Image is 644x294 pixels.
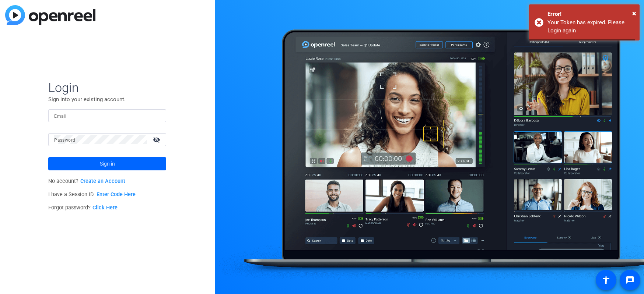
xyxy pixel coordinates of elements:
span: × [632,9,636,18]
button: Close [632,8,636,19]
input: Enter Email Address [54,111,160,120]
a: Create an Account [80,178,125,184]
span: Forgot password? [48,205,118,211]
span: No account? [48,178,125,184]
a: Click Here [92,205,118,211]
img: blue-gradient.svg [5,5,95,25]
p: Sign into your existing account. [48,95,166,103]
mat-label: Password [54,138,75,143]
a: Enter Code Here [97,191,136,198]
div: Error! [547,10,634,18]
span: I have a Session ID. [48,191,136,198]
mat-label: Email [54,114,66,119]
div: Your Token has expired. Please Login again [547,18,634,35]
span: Sign in [100,155,115,173]
span: Login [48,80,166,95]
mat-icon: visibility_off [148,134,166,145]
mat-icon: message [626,276,634,284]
button: Sign in [48,157,166,170]
mat-icon: accessibility [602,276,610,284]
